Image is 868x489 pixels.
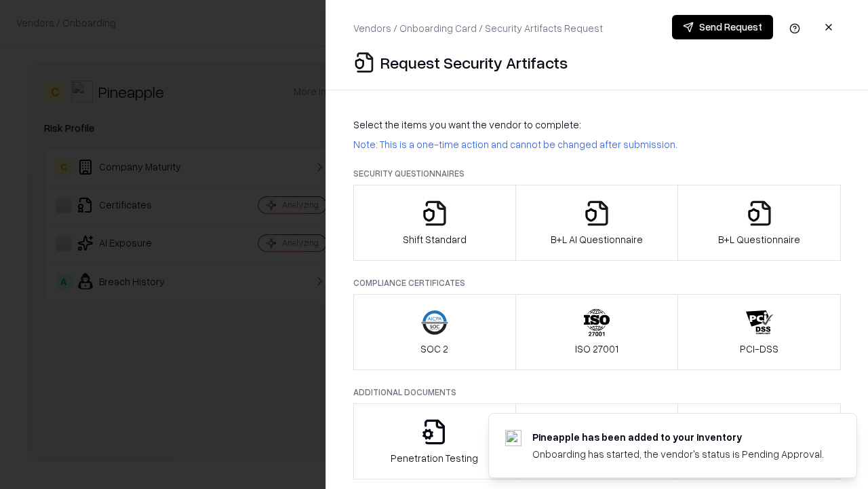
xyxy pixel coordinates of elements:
button: Send Request [672,15,773,39]
p: B+L Questionnaire [718,232,800,247]
button: Penetration Testing [353,403,516,479]
button: SOC 2 [353,294,516,370]
p: Note: This is a one-time action and cannot be changed after submission. [353,137,841,151]
button: Shift Standard [353,185,516,261]
p: Request Security Artifacts [380,52,568,73]
p: Compliance Certificates [353,277,841,289]
p: B+L AI Questionnaire [551,232,643,247]
button: ISO 27001 [515,294,679,370]
p: PCI-DSS [740,342,778,356]
p: Shift Standard [403,232,467,247]
button: B+L Questionnaire [677,185,841,261]
button: Data Processing Agreement [677,403,841,479]
p: Penetration Testing [391,451,478,465]
p: Select the items you want the vendor to complete: [353,117,841,132]
p: ISO 27001 [575,342,618,356]
p: SOC 2 [420,342,448,356]
p: Additional Documents [353,386,841,398]
div: Pineapple has been added to your inventory [532,430,824,444]
p: Security Questionnaires [353,168,841,179]
button: B+L AI Questionnaire [515,185,679,261]
div: Onboarding has started, the vendor's status is Pending Approval. [532,447,824,461]
p: Vendors / Onboarding Card / Security Artifacts Request [353,21,603,35]
button: Privacy Policy [515,403,679,479]
img: pineappleenergy.com [505,430,521,446]
button: PCI-DSS [677,294,841,370]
